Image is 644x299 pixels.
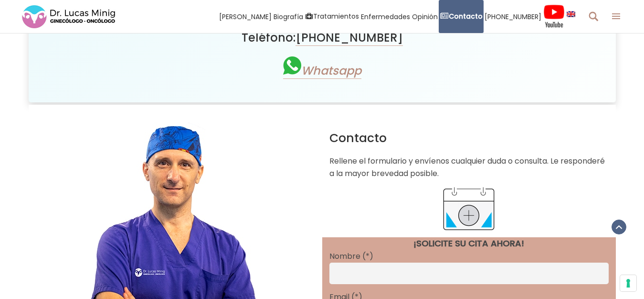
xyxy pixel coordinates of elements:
span: Opinión [412,11,438,22]
img: Contacto Ginecólogo Valencia [440,180,497,237]
img: Videos Youtube Ginecología [543,4,565,28]
span: Tratamientos [313,11,359,22]
img: language english [567,11,575,17]
a: Whatsapp [283,63,361,79]
p: Rellene el formulario y envíenos cualquier duda o consulta. Le responderé a la mayor brevedad pos... [329,155,609,180]
p: Nombre (*) [329,250,609,263]
span: Biografía [274,11,303,22]
span: [PHONE_NUMBER] [485,11,541,22]
img: Contacta por Whatsapp Dr Lucas Minig Valencia España. Ginecólogo cita por whatsapp [283,56,301,75]
h3: Teléfono: [36,29,609,47]
span: Enfermedades [361,11,410,22]
span: [PERSON_NAME] [219,11,272,22]
h2: Contacto [329,131,609,145]
strong: ¡SOLICITE SU CITA AHORA! [413,237,524,249]
button: Sus preferencias de consentimiento para tecnologías de seguimiento [620,275,636,291]
a: [PHONE_NUMBER] [296,30,403,46]
strong: Contacto [449,11,483,21]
